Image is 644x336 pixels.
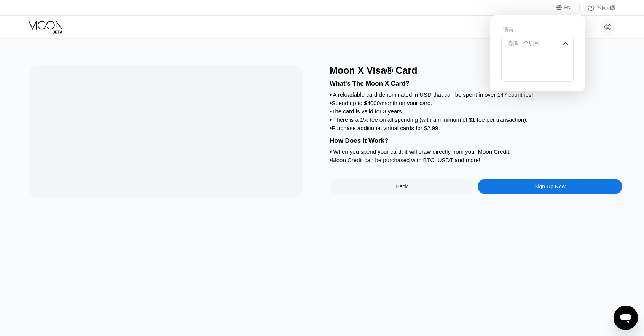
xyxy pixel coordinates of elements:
div: • Purchase additional virtual cards for $2.99. [330,125,622,131]
font: 语言 [503,27,514,33]
div: • There is a 1% fee on all spending (with a minimum of $1 fee per transaction). [330,116,622,123]
div: Back [330,179,474,194]
div: • A reloadable card denominated in USD that can be spent in over 147 countries! [330,91,622,98]
div: 常问问题 [580,4,615,11]
font: 常问问题 [597,5,615,10]
div: Sign Up Now [478,179,622,194]
div: Sign Up Now [534,183,566,189]
div: • When you spend your card, it will draw directly from your Moon Credit. [330,148,622,155]
div: EN [556,4,580,11]
div: Back [396,183,408,189]
iframe: 启动消息传送窗口的按钮 [614,306,638,330]
div: • The card is valid for 3 years. [330,108,622,115]
font: EN [564,5,571,10]
div: • Moon Credit can be purchased with BTC, USDT and more! [330,157,622,163]
div: Moon X Visa® Card [330,65,622,76]
div: • Spend up to $4000/month on your card. [330,100,622,106]
div: What's The Moon X Card? [330,80,622,88]
div: How Does It Work? [330,137,622,145]
font: 选择一个项目 [507,40,539,46]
